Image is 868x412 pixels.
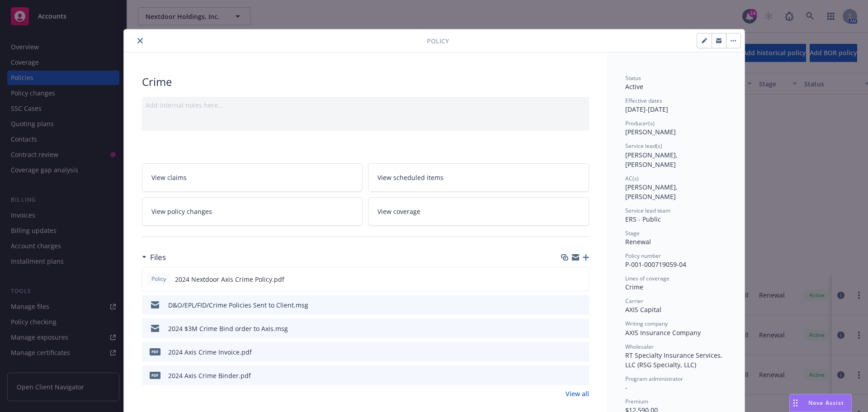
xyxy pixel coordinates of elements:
[175,275,284,284] span: 2024 Nextdoor Axis Crime Policy.pdf
[625,142,662,150] span: Service lead(s)
[150,251,166,263] h3: Files
[377,173,443,182] span: View scheduled items
[142,251,166,263] div: Files
[625,275,670,282] span: Lines of coverage
[563,324,570,333] button: download file
[790,394,801,412] div: Drag to move
[427,36,449,46] span: Policy
[142,197,363,226] a: View policy changes
[577,324,585,333] button: preview file
[566,389,589,398] a: View all
[151,207,212,216] span: View policy changes
[625,237,651,246] span: Renewal
[625,119,655,127] span: Producer(s)
[562,275,570,284] button: download file
[150,348,160,355] span: pdf
[577,275,585,284] button: preview file
[563,371,570,380] button: download file
[789,394,852,412] button: Nova Assist
[577,371,585,380] button: preview file
[625,320,668,327] span: Writing company
[625,305,661,314] span: AXIS Capital
[625,283,643,291] span: Crime
[135,35,146,46] button: close
[368,163,589,192] a: View scheduled items
[142,163,363,192] a: View claims
[563,300,570,310] button: download file
[168,300,308,310] div: D&O/EPL/FID/Crime Policies Sent to Client.msg
[625,128,676,136] span: [PERSON_NAME]
[625,74,641,82] span: Status
[577,347,585,357] button: preview file
[168,371,251,380] div: 2024 Axis Crime Binder.pdf
[625,97,662,104] span: Effective dates
[625,207,670,214] span: Service lead team
[625,82,643,91] span: Active
[625,383,627,392] span: -
[377,207,420,216] span: View coverage
[142,74,589,90] div: Crime
[625,297,643,305] span: Carrier
[168,347,252,357] div: 2024 Axis Crime Invoice.pdf
[625,260,686,269] span: P-001-000719059-04
[150,275,168,283] span: Policy
[625,375,683,383] span: Program administrator
[625,151,679,169] span: [PERSON_NAME], [PERSON_NAME]
[150,372,160,379] span: pdf
[625,252,661,260] span: Policy number
[625,215,661,223] span: ERS - Public
[625,328,701,337] span: AXIS Insurance Company
[808,399,844,407] span: Nova Assist
[625,97,726,114] div: [DATE] - [DATE]
[625,183,679,201] span: [PERSON_NAME], [PERSON_NAME]
[151,173,187,182] span: View claims
[563,347,570,357] button: download file
[625,229,640,237] span: Stage
[625,343,654,350] span: Wholesaler
[625,398,648,405] span: Premium
[168,324,288,333] div: 2024 $3M Crime Bind order to Axis.msg
[625,351,724,369] span: RT Specialty Insurance Services, LLC (RSG Specialty, LLC)
[368,197,589,226] a: View coverage
[625,175,639,182] span: AC(s)
[577,300,585,310] button: preview file
[146,100,585,110] div: Add internal notes here...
